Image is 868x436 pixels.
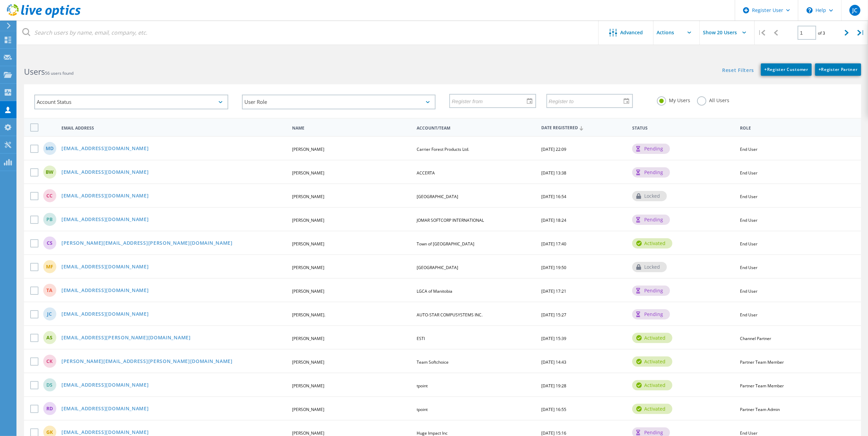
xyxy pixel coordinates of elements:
[47,288,53,293] span: TA
[46,170,54,174] span: BW
[292,359,324,365] span: [PERSON_NAME]
[61,193,149,199] a: [EMAIL_ADDRESS][DOMAIN_NAME]
[61,264,149,270] a: [EMAIL_ADDRESS][DOMAIN_NAME]
[45,70,73,76] span: 56 users found
[819,66,821,72] b: +
[47,193,53,198] span: CC
[852,8,857,13] span: JC
[740,126,850,130] span: Role
[541,359,566,365] span: [DATE] 14:43
[61,335,191,341] a: [EMAIL_ADDRESS][PERSON_NAME][DOMAIN_NAME]
[819,66,858,72] span: Register Partner
[632,238,672,249] div: activated
[632,126,734,130] span: Status
[292,430,324,436] span: [PERSON_NAME]
[417,430,448,436] span: Huge Impact Inc
[740,359,784,365] span: Partner Team Member
[47,359,53,364] span: CK
[61,288,149,294] a: [EMAIL_ADDRESS][DOMAIN_NAME]
[807,7,813,13] svg: \n
[740,265,758,270] span: End User
[740,383,784,389] span: Partner Team Member
[292,241,324,247] span: [PERSON_NAME]
[292,126,411,130] span: Name
[292,336,324,341] span: [PERSON_NAME]
[722,68,754,74] a: Reset Filters
[46,264,53,269] span: MF
[632,404,672,414] div: activated
[632,309,670,319] div: pending
[697,96,729,103] label: All Users
[541,312,566,318] span: [DATE] 15:27
[417,265,458,270] span: [GEOGRAPHIC_DATA]
[47,217,53,222] span: PB
[541,407,566,412] span: [DATE] 16:55
[541,194,566,199] span: [DATE] 16:54
[541,336,566,341] span: [DATE] 15:39
[541,430,566,436] span: [DATE] 15:16
[292,312,325,318] span: [PERSON_NAME].
[740,312,758,318] span: End User
[46,430,53,435] span: GK
[61,383,149,388] a: [EMAIL_ADDRESS][DOMAIN_NAME]
[764,66,808,72] span: Register Customer
[417,288,452,294] span: LGCA of Manitobia
[541,288,566,294] span: [DATE] 17:21
[242,95,436,109] div: User Role
[34,95,228,109] div: Account Status
[818,30,825,36] span: of 3
[761,63,812,76] a: +Register Customer
[541,126,626,130] span: Date Registered
[632,333,672,343] div: activated
[292,194,324,199] span: [PERSON_NAME]
[740,194,758,199] span: End User
[417,194,458,199] span: [GEOGRAPHIC_DATA]
[417,170,435,176] span: ACCERTA
[657,96,690,103] label: My Users
[632,144,670,154] div: pending
[541,146,566,152] span: [DATE] 22:09
[740,146,758,152] span: End User
[417,312,483,318] span: AUTO-STAR COMPUSYSTEMS INC.
[61,170,149,175] a: [EMAIL_ADDRESS][DOMAIN_NAME]
[740,170,758,176] span: End User
[46,406,53,411] span: RD
[417,336,425,341] span: ESTI
[292,383,324,389] span: [PERSON_NAME]
[541,217,566,223] span: [DATE] 18:24
[292,217,324,223] span: [PERSON_NAME]
[815,63,861,76] a: +Register Partner
[417,359,449,365] span: Team Softchoice
[47,312,52,316] span: JC
[61,126,286,130] span: Email Address
[417,146,469,152] span: Carrier Forest Products Ltd.
[632,380,672,390] div: activated
[541,265,566,270] span: [DATE] 19:50
[632,167,670,178] div: pending
[632,191,667,201] div: locked
[417,126,535,130] span: Account/Team
[417,241,474,247] span: Town of [GEOGRAPHIC_DATA]
[292,170,324,176] span: [PERSON_NAME]
[417,383,428,389] span: tpoint
[632,286,670,296] div: pending
[292,146,324,152] span: [PERSON_NAME]
[632,215,670,225] div: pending
[46,146,54,151] span: MD
[740,336,772,341] span: Channel Partner
[292,265,324,270] span: [PERSON_NAME]
[47,241,53,245] span: CS
[541,383,566,389] span: [DATE] 19:28
[740,407,780,412] span: Partner Team Admin
[47,383,53,387] span: DS
[755,21,769,45] div: |
[764,66,767,72] b: +
[61,241,233,246] a: [PERSON_NAME][EMAIL_ADDRESS][PERSON_NAME][DOMAIN_NAME]
[547,94,627,107] input: Register to
[541,170,566,176] span: [DATE] 13:38
[740,288,758,294] span: End User
[61,312,149,317] a: [EMAIL_ADDRESS][DOMAIN_NAME]
[621,30,643,35] span: Advanced
[632,262,667,272] div: locked
[7,14,81,19] a: Live Optics Dashboard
